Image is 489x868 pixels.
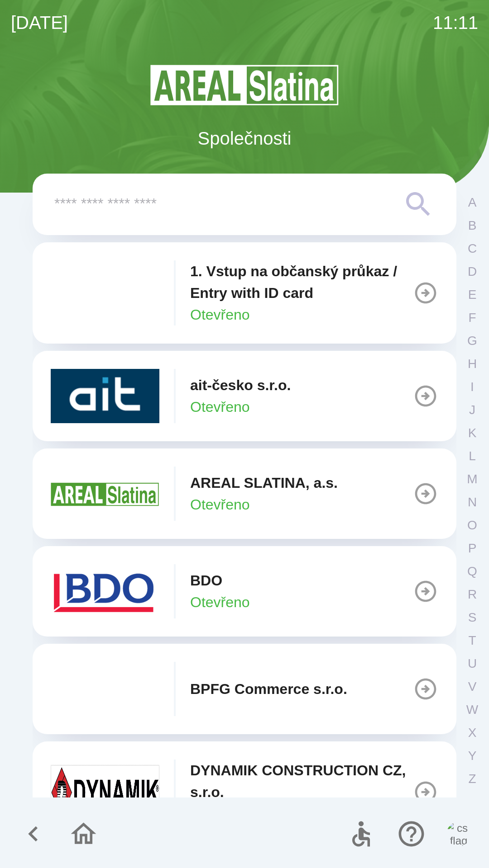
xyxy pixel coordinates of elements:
p: BPFG Commerce s.r.o. [190,678,347,700]
p: M [467,471,477,487]
button: H [461,352,484,375]
p: J [469,402,475,418]
p: Otevřeno [190,396,250,418]
p: C [468,241,477,256]
img: 40b5cfbb-27b1-4737-80dc-99d800fbabba.png [51,369,159,423]
p: T [468,632,476,648]
p: F [468,310,476,325]
p: Z [468,771,476,787]
button: J [461,398,484,421]
button: V [461,675,484,698]
p: 1. Vstup na občanský průkaz / Entry with ID card [190,260,413,304]
img: f3b1b367-54a7-43c8-9d7e-84e812667233.png [51,662,159,716]
button: O [461,514,484,537]
button: X [461,721,484,744]
button: R [461,583,484,606]
img: Logo [33,63,456,107]
p: ait-česko s.r.o. [190,374,291,396]
p: Otevřeno [190,304,250,325]
button: BDOOtevřeno [33,546,456,637]
p: I [470,379,474,395]
p: DYNAMIK CONSTRUCTION CZ, s.r.o. [190,759,413,803]
p: S [468,609,477,625]
p: V [468,679,477,694]
button: K [461,421,484,444]
p: Y [468,748,477,764]
p: Společnosti [198,125,292,152]
button: ait-česko s.r.o.Otevřeno [33,351,456,441]
p: B [468,217,477,233]
p: BDO [190,570,222,591]
button: U [461,652,484,675]
button: P [461,537,484,560]
button: DYNAMIK CONSTRUCTION CZ, s.r.o.Otevřeno [33,741,456,843]
button: Y [461,744,484,767]
button: 1. Vstup na občanský průkaz / Entry with ID cardOtevřeno [33,242,456,344]
p: D [468,264,477,279]
button: A [461,191,484,214]
button: BPFG Commerce s.r.o. [33,644,456,734]
p: P [468,540,477,556]
p: W [466,702,478,717]
button: I [461,375,484,398]
p: Otevřeno [190,591,250,613]
p: K [468,425,477,441]
button: S [461,606,484,629]
p: A [468,194,477,210]
button: B [461,214,484,237]
p: Q [467,563,477,579]
p: X [468,725,477,741]
button: F [461,306,484,329]
p: [DATE] [11,9,68,36]
button: T [461,629,484,652]
button: E [461,283,484,306]
p: O [467,517,477,533]
img: cs flag [446,822,471,846]
p: U [468,656,477,671]
p: E [468,287,477,302]
img: 9aa1c191-0426-4a03-845b-4981a011e109.jpeg [51,765,159,819]
button: M [461,467,484,491]
button: C [461,237,484,260]
p: 11:11 [433,9,478,36]
p: G [467,333,477,349]
p: H [468,356,477,372]
button: G [461,329,484,352]
img: ae7449ef-04f1-48ed-85b5-e61960c78b50.png [51,564,159,618]
p: L [469,448,476,464]
button: AREAL SLATINA, a.s.Otevřeno [33,448,456,539]
p: N [468,494,477,510]
button: W [461,698,484,721]
button: N [461,491,484,514]
button: Q [461,560,484,583]
img: 93ea42ec-2d1b-4d6e-8f8a-bdbb4610bcc3.png [51,266,159,320]
p: R [468,586,477,602]
button: D [461,260,484,283]
p: Otevřeno [190,494,250,515]
p: AREAL SLATINA, a.s. [190,472,338,494]
img: aad3f322-fb90-43a2-be23-5ead3ef36ce5.png [51,467,159,521]
button: L [461,444,484,467]
button: Z [461,767,484,790]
